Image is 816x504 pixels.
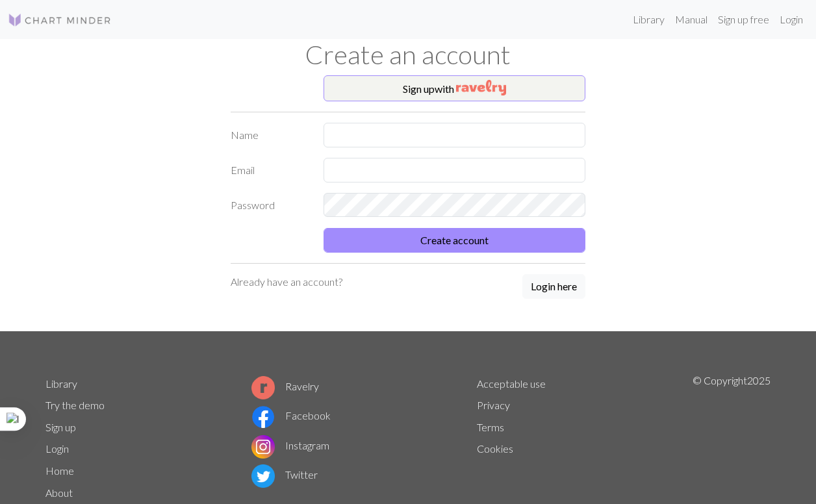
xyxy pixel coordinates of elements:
p: Already have an account? [231,274,342,290]
a: Library [45,377,77,390]
label: Name [223,123,316,147]
a: Instagram [251,439,329,451]
button: Sign upwith [324,75,586,101]
img: Ravelry logo [251,376,275,399]
a: Library [628,6,670,32]
button: Login here [522,274,585,299]
h1: Create an account [38,39,778,70]
a: Home [45,464,74,477]
a: Facebook [251,409,331,422]
a: About [45,486,73,499]
img: Logo [8,12,112,28]
a: Login [45,442,69,455]
img: Facebook logo [251,405,275,429]
a: Login here [522,274,585,300]
a: Sign up [45,421,76,433]
a: Terms [477,421,504,433]
a: Try the demo [45,399,105,411]
a: Ravelry [251,380,319,392]
a: Sign up free [713,6,774,32]
img: Instagram logo [251,435,275,459]
a: Cookies [477,442,513,455]
a: Twitter [251,468,318,481]
label: Password [223,193,316,218]
img: Twitter logo [251,464,275,488]
a: Acceptable use [477,377,546,390]
a: Login [774,6,808,32]
a: Privacy [477,399,510,411]
label: Email [223,158,316,183]
button: Create account [324,228,586,253]
img: Ravelry [456,80,506,95]
a: Manual [670,6,713,32]
p: © Copyright 2025 [693,373,771,504]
